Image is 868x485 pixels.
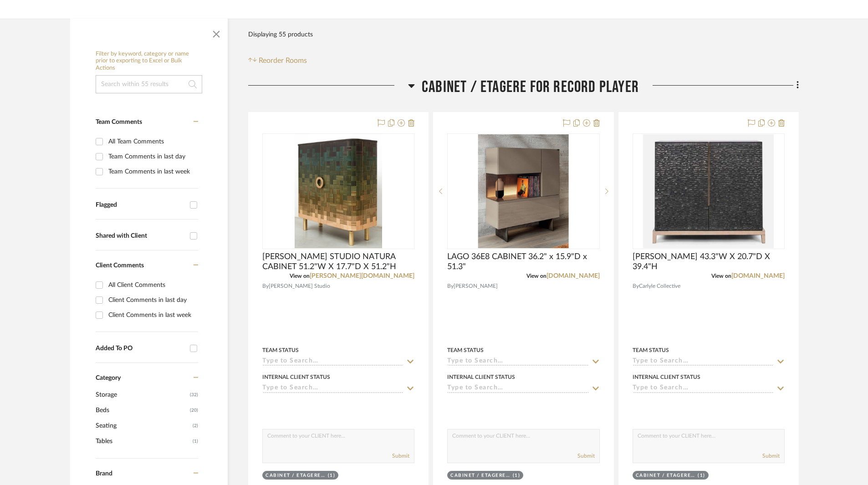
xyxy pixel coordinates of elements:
[478,134,569,248] img: LAGO 36E8 CABINET 36.2" x 15.9"D x 51.3"
[259,55,307,66] span: Reorder Rooms
[328,472,336,479] div: (1)
[643,134,774,248] img: FIONA BARRATT CAMPBELL 43.3"W X 20.7"D X 39.4"H
[447,384,588,393] input: Type to Search…
[633,373,700,381] div: Internal Client Status
[96,387,188,403] span: Storage
[262,373,330,381] div: Internal Client Status
[450,472,511,479] div: CABINET / ETAGERE FOR RECORD PLAYER
[96,470,112,477] span: Brand
[448,134,599,249] div: 0
[248,55,307,66] button: Reorder Rooms
[248,26,313,44] div: Displaying 55 products
[108,293,196,307] div: Client Comments in last day
[454,282,498,291] span: [PERSON_NAME]
[633,252,785,272] span: [PERSON_NAME] 43.3"W X 20.7"D X 39.4"H
[262,384,403,393] input: Type to Search…
[698,472,705,479] div: (1)
[96,201,185,209] div: Flagged
[447,346,484,354] div: Team Status
[207,23,225,41] button: Close
[96,232,185,240] div: Shared with Client
[392,452,409,460] button: Submit
[633,357,774,366] input: Type to Search…
[96,434,190,449] span: Tables
[190,388,198,402] span: (32)
[711,273,731,279] span: View on
[546,273,600,279] a: [DOMAIN_NAME]
[108,278,196,292] div: All Client Comments
[269,282,330,291] span: [PERSON_NAME] Studio
[422,77,639,97] span: CABINET / ETAGERE FOR RECORD PLAYER
[262,357,403,366] input: Type to Search…
[193,419,198,433] span: (2)
[526,273,546,279] span: View on
[108,134,196,149] div: All Team Comments
[447,357,588,366] input: Type to Search…
[633,346,669,354] div: Team Status
[639,282,680,291] span: Carlyle Collective
[96,345,185,352] div: Added To PO
[108,164,196,179] div: Team Comments in last week
[513,472,521,479] div: (1)
[310,273,414,279] a: [PERSON_NAME][DOMAIN_NAME]
[262,346,299,354] div: Team Status
[96,119,142,125] span: Team Comments
[633,282,639,291] span: By
[96,51,202,72] h6: Filter by keyword, category or name prior to exporting to Excel or Bulk Actions
[447,373,515,381] div: Internal Client Status
[447,282,454,291] span: By
[295,134,382,248] img: RUDA STUDIO NATURA CABINET 51.2"W X 17.7"D X 51.2"H
[290,273,310,279] span: View on
[262,252,414,272] span: [PERSON_NAME] STUDIO NATURA CABINET 51.2"W X 17.7"D X 51.2"H
[636,472,696,479] div: CABINET / ETAGERE FOR RECORD PLAYER
[266,472,326,479] div: CABINET / ETAGERE FOR RECORD PLAYER
[447,252,599,272] span: LAGO 36E8 CABINET 36.2" x 15.9"D x 51.3"
[633,134,784,249] div: 0
[96,403,188,418] span: Beds
[190,403,198,418] span: (20)
[96,75,202,93] input: Search within 55 results
[96,262,144,269] span: Client Comments
[762,452,780,460] button: Submit
[96,374,121,382] span: Category
[108,308,196,322] div: Client Comments in last week
[96,418,190,434] span: Seating
[731,273,785,279] a: [DOMAIN_NAME]
[262,282,269,291] span: By
[263,134,414,249] div: 0
[577,452,595,460] button: Submit
[193,434,198,449] span: (1)
[633,384,774,393] input: Type to Search…
[108,149,196,164] div: Team Comments in last day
